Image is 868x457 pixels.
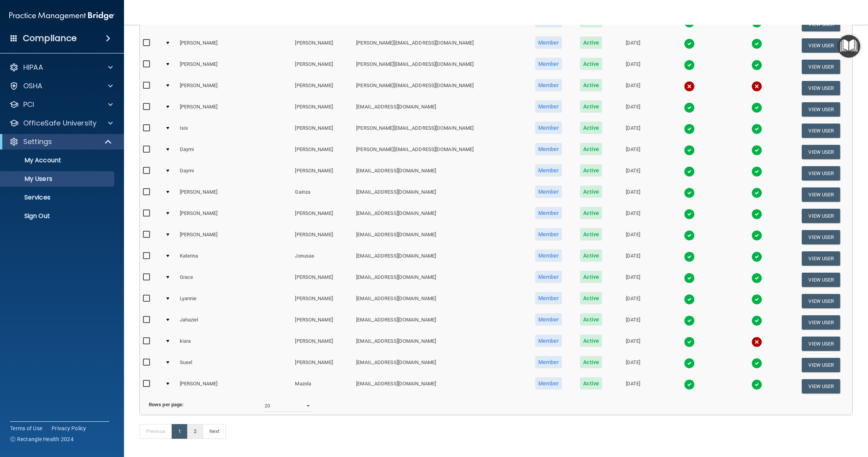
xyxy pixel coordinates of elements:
[9,81,113,91] a: OSHA
[535,356,562,368] span: Member
[751,102,762,113] img: tick.e7d51cea.svg
[751,315,762,326] img: tick.e7d51cea.svg
[751,209,762,220] img: tick.e7d51cea.svg
[9,137,112,146] a: Settings
[149,402,184,407] b: Rows per page:
[802,209,840,223] button: View User
[353,205,525,227] td: [EMAIL_ADDRESS][DOMAIN_NAME]
[684,294,695,305] img: tick.e7d51cea.svg
[684,38,695,49] img: tick.e7d51cea.svg
[611,248,655,269] td: [DATE]
[292,205,353,227] td: [PERSON_NAME]
[353,56,525,77] td: [PERSON_NAME][EMAIL_ADDRESS][DOMAIN_NAME]
[177,184,292,205] td: [PERSON_NAME]
[684,209,695,220] img: tick.e7d51cea.svg
[292,120,353,141] td: [PERSON_NAME]
[611,205,655,227] td: [DATE]
[177,35,292,56] td: [PERSON_NAME]
[684,102,695,113] img: tick.e7d51cea.svg
[172,424,188,439] a: 1
[802,60,840,74] button: View User
[802,145,840,159] button: View User
[684,230,695,241] img: tick.e7d51cea.svg
[292,290,353,312] td: [PERSON_NAME]
[10,435,74,443] span: Ⓒ Rectangle Health 2024
[177,354,292,376] td: Susel
[611,56,655,77] td: [DATE]
[684,315,695,326] img: tick.e7d51cea.svg
[684,379,695,390] img: tick.e7d51cea.svg
[177,290,292,312] td: Lyannie
[751,145,762,156] img: tick.e7d51cea.svg
[751,81,762,92] img: cross.ca9f0e7f.svg
[353,354,525,376] td: [EMAIL_ADDRESS][DOMAIN_NAME]
[611,354,655,376] td: [DATE]
[684,358,695,369] img: tick.e7d51cea.svg
[611,227,655,248] td: [DATE]
[353,312,525,333] td: [EMAIL_ADDRESS][DOMAIN_NAME]
[353,77,525,99] td: [PERSON_NAME][EMAIL_ADDRESS][DOMAIN_NAME]
[611,99,655,120] td: [DATE]
[292,312,353,333] td: [PERSON_NAME]
[611,333,655,354] td: [DATE]
[580,356,602,368] span: Active
[802,81,840,95] button: View User
[353,248,525,269] td: [EMAIL_ADDRESS][DOMAIN_NAME]
[177,56,292,77] td: [PERSON_NAME]
[292,56,353,77] td: [PERSON_NAME]
[580,58,602,70] span: Active
[751,337,762,347] img: cross.ca9f0e7f.svg
[611,184,655,205] td: [DATE]
[5,212,111,220] p: Sign Out
[611,120,655,141] td: [DATE]
[139,424,172,439] a: Previous
[580,249,602,262] span: Active
[802,166,840,180] button: View User
[535,143,562,155] span: Member
[203,424,226,439] a: Next
[177,99,292,120] td: [PERSON_NAME]
[353,290,525,312] td: [EMAIL_ADDRESS][DOMAIN_NAME]
[9,119,113,128] a: OfficeSafe University
[611,269,655,290] td: [DATE]
[751,124,762,134] img: tick.e7d51cea.svg
[580,377,602,390] span: Active
[535,313,562,326] span: Member
[684,60,695,70] img: tick.e7d51cea.svg
[535,186,562,198] span: Member
[177,376,292,397] td: [PERSON_NAME]
[5,156,111,164] p: My Account
[535,164,562,177] span: Member
[5,175,111,183] p: My Users
[292,248,353,269] td: Jonusas
[751,294,762,305] img: tick.e7d51cea.svg
[23,119,96,128] p: OfficeSafe University
[751,273,762,283] img: tick.e7d51cea.svg
[611,290,655,312] td: [DATE]
[9,100,113,109] a: PCI
[611,141,655,163] td: [DATE]
[802,251,840,266] button: View User
[353,141,525,163] td: [PERSON_NAME][EMAIL_ADDRESS][DOMAIN_NAME]
[535,377,562,390] span: Member
[292,99,353,120] td: [PERSON_NAME]
[802,315,840,330] button: View User
[187,424,203,439] a: 2
[23,100,34,109] p: PCI
[802,273,840,287] button: View User
[580,313,602,326] span: Active
[292,354,353,376] td: [PERSON_NAME]
[177,227,292,248] td: [PERSON_NAME]
[802,102,840,117] button: View User
[353,269,525,290] td: [EMAIL_ADDRESS][DOMAIN_NAME]
[751,358,762,369] img: tick.e7d51cea.svg
[802,294,840,308] button: View User
[535,271,562,283] span: Member
[535,58,562,70] span: Member
[292,77,353,99] td: [PERSON_NAME]
[292,333,353,354] td: [PERSON_NAME]
[353,376,525,397] td: [EMAIL_ADDRESS][DOMAIN_NAME]
[353,184,525,205] td: [EMAIL_ADDRESS][DOMAIN_NAME]
[684,273,695,283] img: tick.e7d51cea.svg
[751,187,762,198] img: tick.e7d51cea.svg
